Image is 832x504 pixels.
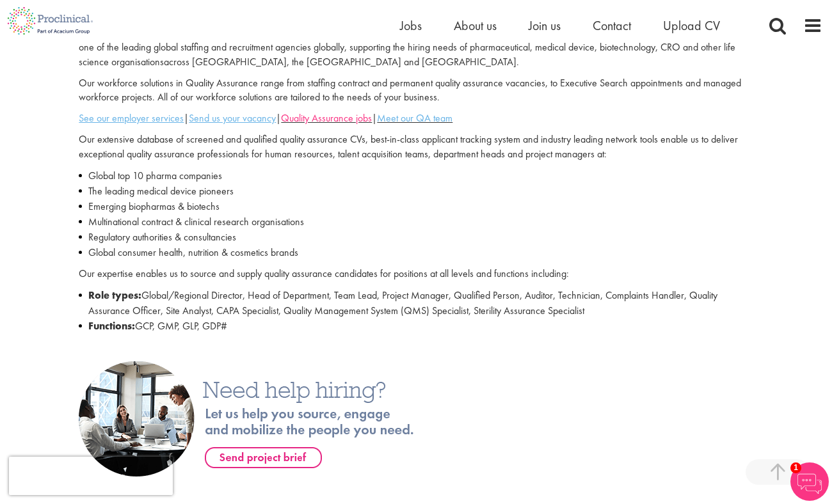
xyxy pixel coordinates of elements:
strong: Role types: [88,288,141,302]
li: Multinational contract & clinical research organisations [79,214,753,230]
a: Quality Assurance jobs [281,111,372,125]
a: Upload CV [663,17,720,34]
img: Chatbot [790,462,829,501]
span: Our workforce solutions in Quality Assurance range from staffing contract and permanent quality a... [79,76,741,104]
p: Our extensive database of screened and qualified quality assurance CVs, best-in-class applicant t... [79,132,753,162]
a: Contact [593,17,631,34]
a: See our employer services [79,111,184,125]
a: About us [454,17,497,34]
li: Global consumer health, nutrition & cosmetics brands [79,245,753,260]
p: Our expertise enables us to source and supply quality assurance candidates for positions at all l... [79,267,753,281]
li: Global top 10 pharma companies [79,168,753,184]
li: Regulatory authorities & consultancies [79,230,753,245]
li: Global/Regional Director, Head of Department, Team Lead, Project Manager, Qualified Person, Audit... [79,288,753,319]
li: GCP, GMP, GLP, GDP# [79,319,753,334]
span: across [GEOGRAPHIC_DATA], the [GEOGRAPHIC_DATA] and [GEOGRAPHIC_DATA]. [164,55,519,68]
li: The leading medical device pioneers [79,184,753,199]
a: Jobs [400,17,422,34]
iframe: reCAPTCHA [9,457,173,495]
a: Meet our QA team [377,111,452,125]
span: 1 [790,462,801,473]
p: | | | [79,111,753,126]
a: Join us [529,17,561,34]
strong: Functions: [88,319,135,333]
a: Send us your vacancy [189,111,276,125]
li: Emerging biopharmas & biotechs [79,199,753,214]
